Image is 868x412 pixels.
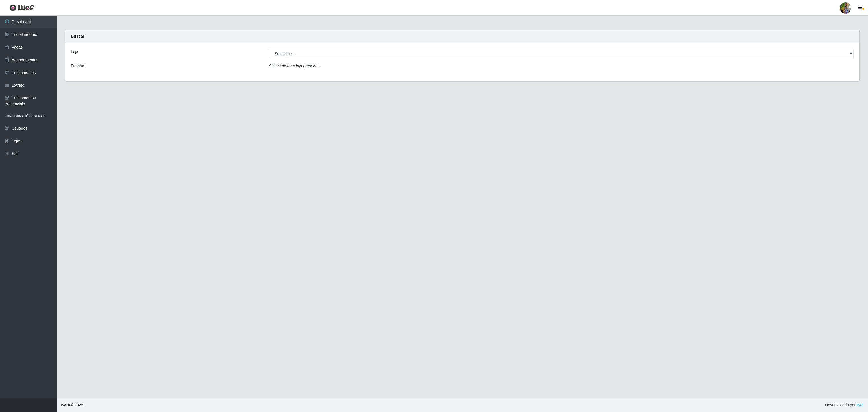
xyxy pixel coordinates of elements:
label: Função [71,63,84,69]
span: © 2025 . [61,402,84,408]
a: iWof [856,403,863,407]
span: Desenvolvido por [825,402,863,408]
span: IWOF [61,403,71,407]
i: Selecione uma loja primeiro... [269,64,321,68]
img: CoreUI Logo [9,4,34,11]
strong: Buscar [71,34,84,38]
label: Loja [71,49,78,55]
